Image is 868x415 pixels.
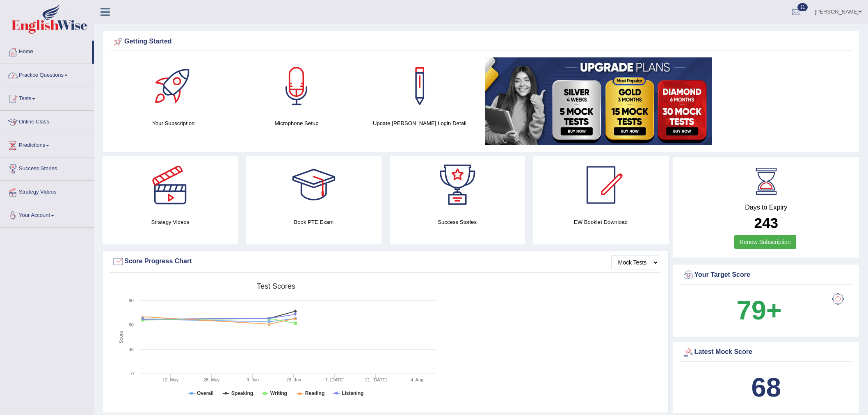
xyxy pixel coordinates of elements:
div: Latest Mock Score [682,346,851,358]
a: Your Account [0,204,94,225]
tspan: Listening [342,390,363,396]
span: 11 [797,3,808,11]
b: 79+ [737,295,782,325]
a: Strategy Videos [0,181,94,201]
div: Your Target Score [682,269,851,281]
text: 60 [129,322,134,327]
h4: Microphone Setup [239,119,354,128]
tspan: 21. [DATE] [365,377,387,382]
a: Success Stories [0,157,94,178]
h4: Days to Expiry [682,204,851,211]
tspan: 7. [DATE] [325,377,345,382]
tspan: Reading [305,390,324,396]
h4: Book PTE Exam [246,218,381,226]
tspan: 4. Aug [411,377,423,382]
tspan: Test scores [257,282,295,290]
a: Online Class [0,111,94,131]
a: Home [0,41,92,61]
h4: EW Booklet Download [533,218,669,226]
h4: Your Subscription [116,119,231,128]
tspan: Speaking [231,390,253,396]
div: Getting Started [112,36,850,48]
a: Practice Questions [0,64,94,84]
b: 68 [752,372,781,402]
h4: Update [PERSON_NAME] Login Detail [362,119,477,128]
tspan: Score [118,331,124,344]
a: Renew Subscription [734,235,796,249]
text: 0 [131,371,134,376]
tspan: 9. Jun [247,377,259,382]
text: 30 [129,347,134,352]
h4: Strategy Videos [103,218,238,226]
tspan: Overall [197,390,214,396]
img: small5.jpg [485,57,712,145]
a: Predictions [0,134,94,155]
tspan: 26. May [203,377,220,382]
h4: Success Stories [390,218,525,226]
tspan: Writing [270,390,287,396]
b: 243 [754,215,778,231]
a: Tests [0,87,94,108]
tspan: 23. Jun [286,377,301,382]
text: 90 [129,298,134,303]
div: Score Progress Chart [112,255,659,268]
tspan: 12. May [162,377,179,382]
